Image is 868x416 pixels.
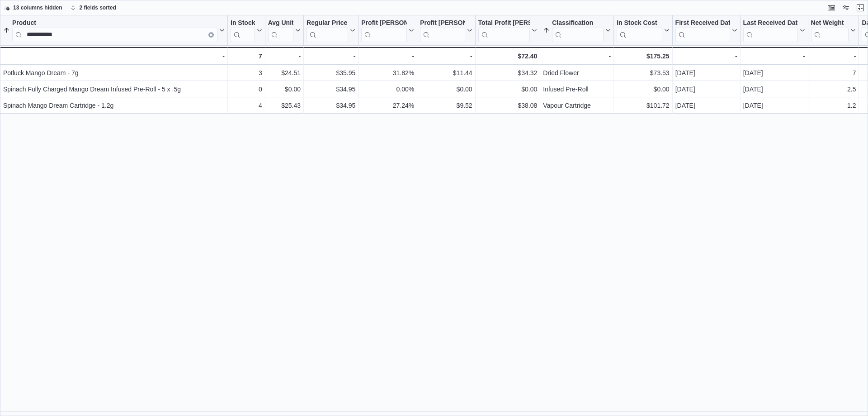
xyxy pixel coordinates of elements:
[268,19,293,28] div: Avg Unit Cost In Stock
[268,19,293,42] div: Avg Unit Cost In Stock
[231,19,255,28] div: In Stock Qty
[543,19,611,42] button: Classification
[478,84,538,95] div: $0.00
[231,51,262,62] div: 7
[268,100,301,111] div: $25.43
[80,4,116,11] span: 2 fields sorted
[478,19,530,28] div: Total Profit [PERSON_NAME] ($)
[67,2,120,13] button: 2 fields sorted
[231,84,262,95] div: 0
[743,19,805,42] button: Last Received Date
[543,84,611,95] div: Infused Pre-Roll
[307,19,348,28] div: Regular Price
[307,19,348,42] div: Regular Price
[675,19,737,42] button: First Received Date
[307,100,355,111] div: $34.95
[675,100,737,111] div: [DATE]
[420,19,472,42] button: Profit [PERSON_NAME] ($)
[743,100,805,111] div: [DATE]
[268,19,301,42] button: Avg Unit Cost In Stock
[420,67,472,78] div: $11.44
[811,100,856,111] div: 1.2
[617,67,669,78] div: $73.53
[675,84,737,95] div: [DATE]
[617,19,669,42] button: In Stock Cost
[307,51,355,62] div: -
[552,19,604,42] div: Classification
[3,100,225,111] div: Spinach Mango Dream Cartridge - 1.2g
[3,84,225,95] div: Spinach Fully Charged Mango Dream Infused Pre-Roll - 5 x .5g
[307,19,355,42] button: Regular Price
[231,67,262,78] div: 3
[361,51,414,62] div: -
[361,100,414,111] div: 27.24%
[617,100,669,111] div: $101.72
[826,2,837,13] button: Keyboard shortcuts
[208,32,214,38] button: Clear input
[743,84,805,95] div: [DATE]
[478,19,538,42] button: Total Profit [PERSON_NAME] ($)
[307,84,355,95] div: $34.95
[552,19,604,28] div: Classification
[3,67,225,78] div: Potluck Mango Dream - 7g
[478,51,538,62] div: $72.40
[811,51,856,62] div: -
[478,19,530,42] div: Total Profit Margin ($)
[543,100,611,111] div: Vapour Cartridge
[811,67,856,78] div: 7
[478,67,538,78] div: $34.32
[478,100,538,111] div: $38.08
[675,51,737,62] div: -
[361,19,407,28] div: Profit [PERSON_NAME] (%)
[811,19,856,42] button: Net Weight
[420,84,472,95] div: $0.00
[617,51,669,62] div: $175.25
[231,100,262,111] div: 4
[268,84,301,95] div: $0.00
[3,51,225,62] div: -
[840,2,851,13] button: Display options
[361,84,414,95] div: 0.00%
[675,19,730,28] div: First Received Date
[543,51,611,62] div: -
[420,100,472,111] div: $9.52
[12,19,217,28] div: Product
[12,19,217,42] div: Product
[307,67,355,78] div: $35.95
[420,51,472,62] div: -
[420,19,465,28] div: Profit [PERSON_NAME] ($)
[675,19,730,42] div: First Received Date
[268,51,301,62] div: -
[420,19,465,42] div: Profit Margin ($)
[811,19,849,28] div: Net Weight
[0,2,66,13] button: 13 columns hidden
[3,19,225,42] button: ProductClear input
[361,19,407,42] div: Profit Margin (%)
[268,67,301,78] div: $24.51
[675,67,737,78] div: [DATE]
[231,19,262,42] button: In Stock Qty
[617,19,662,28] div: In Stock Cost
[361,67,414,78] div: 31.82%
[361,19,414,42] button: Profit [PERSON_NAME] (%)
[743,67,805,78] div: [DATE]
[231,19,255,42] div: In Stock Qty
[617,19,662,42] div: In Stock Cost
[811,84,856,95] div: 2.5
[743,19,798,42] div: Last Received Date
[13,4,62,11] span: 13 columns hidden
[743,19,798,28] div: Last Received Date
[617,84,669,95] div: $0.00
[743,51,805,62] div: -
[811,19,849,42] div: Net Weight
[543,67,611,78] div: Dried Flower
[855,2,866,13] button: Exit fullscreen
